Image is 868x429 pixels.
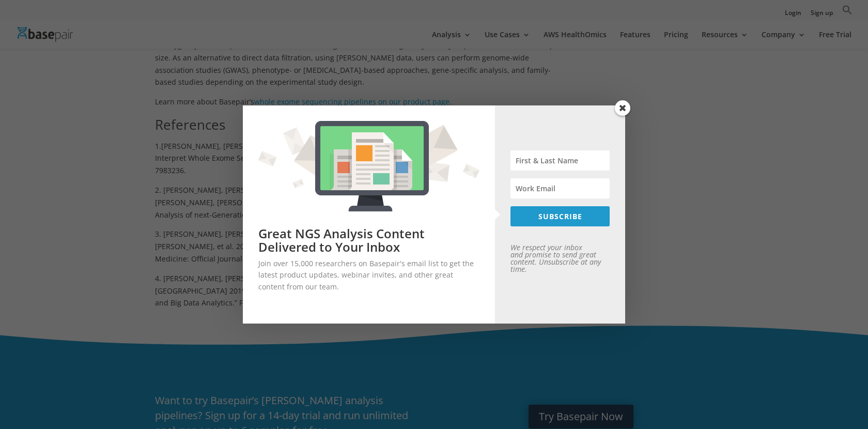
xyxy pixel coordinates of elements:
em: We respect your inbox and promise to send great content. Unsubscribe at any time. [510,242,601,274]
iframe: Drift Widget Chat Controller [670,355,856,417]
h2: Great NGS Analysis Content Delivered to Your Inbox [258,227,479,254]
img: Great NGS Analysis Content Delivered to Your Inbox [251,113,487,219]
p: Join over 15,000 researchers on Basepair's email list to get the latest product updates, webinar ... [258,258,479,293]
input: Work Email [510,178,610,198]
input: First & Last Name [510,150,610,171]
span: SUBSCRIBE [538,211,582,221]
button: SUBSCRIBE [510,206,610,226]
